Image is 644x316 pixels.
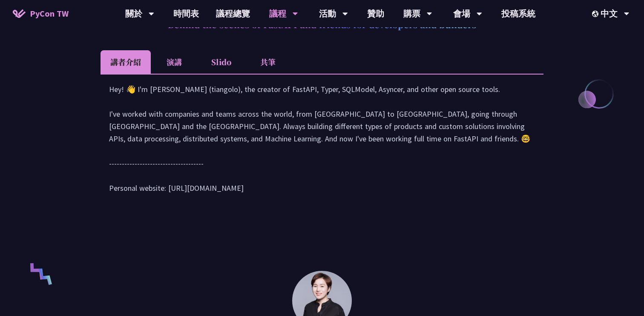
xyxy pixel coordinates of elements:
[151,50,198,74] li: 演講
[30,7,69,20] span: PyCon TW
[109,83,535,203] div: Hey! 👋 I'm [PERSON_NAME] (tiangolo), the creator of FastAPI, Typer, SQLModel, Asyncer, and other ...
[592,11,601,17] img: Locale Icon
[101,50,151,74] li: 講者介紹
[198,50,244,74] li: Slido
[4,3,77,24] a: PyCon TW
[13,9,26,18] img: Home icon of PyCon TW 2025
[244,50,291,74] li: 共筆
